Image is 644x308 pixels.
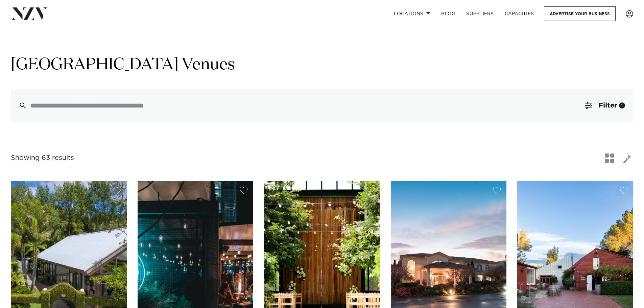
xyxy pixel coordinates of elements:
a: Locations [388,6,436,21]
span: Filter [599,102,617,109]
div: 1 [619,102,625,109]
a: Capacities [499,6,540,21]
a: BLOG [436,6,461,21]
h1: [GEOGRAPHIC_DATA] Venues [11,54,633,76]
button: Filter1 [577,89,633,122]
div: Showing 63 results [11,153,74,163]
a: SUPPLIERS [461,6,499,21]
a: Advertise your business [544,6,616,21]
img: nzv-logo.png [11,7,48,20]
